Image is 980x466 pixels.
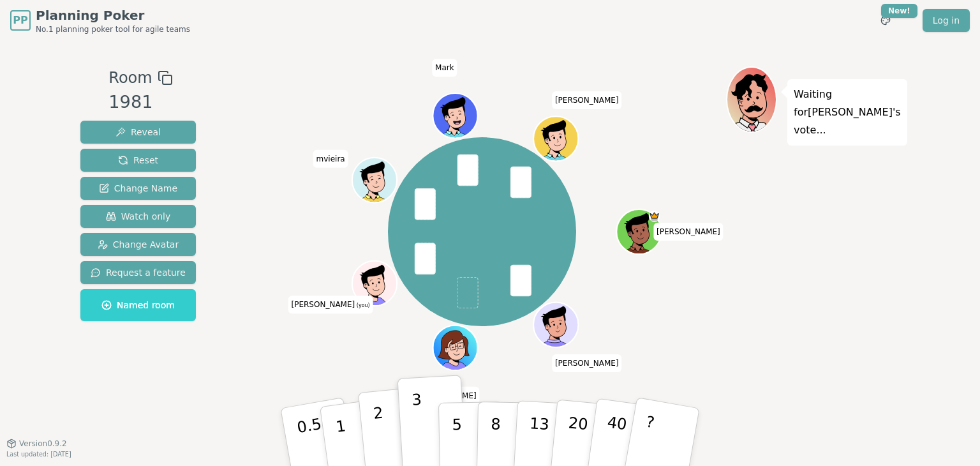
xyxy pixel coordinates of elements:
span: Planning Poker [36,6,190,24]
span: Change Avatar [98,238,179,251]
span: Click to change your name [410,387,480,405]
p: 3 [412,391,426,460]
span: Last updated: [DATE] [6,451,71,458]
span: Reset [118,154,158,167]
span: No.1 planning poker tool for agile teams [36,24,190,34]
p: Waiting for [PERSON_NAME] 's vote... [794,86,901,139]
button: Change Name [80,177,196,200]
span: Rafael is the host [649,211,660,222]
span: Request a feature [91,266,186,279]
span: Watch only [106,210,171,223]
button: Reveal [80,121,196,144]
button: Watch only [80,205,196,228]
button: Click to change your avatar [353,262,396,304]
button: Reset [80,149,196,172]
span: Click to change your name [432,59,457,77]
button: Named room [80,289,196,321]
span: Room [108,66,152,89]
span: Version 0.9.2 [19,439,67,449]
span: Change Name [99,182,177,195]
span: Reveal [115,126,161,139]
div: 1981 [108,89,172,116]
span: (you) [355,303,370,308]
span: Click to change your name [313,150,348,168]
span: Click to change your name [653,223,724,241]
span: Named room [101,299,175,312]
button: New! [874,9,897,32]
span: Click to change your name [552,354,622,372]
button: Change Avatar [80,233,196,256]
div: New! [881,4,917,18]
span: PP [13,13,27,28]
button: Request a feature [80,261,196,284]
button: Version0.9.2 [6,439,67,449]
a: PPPlanning PokerNo.1 planning poker tool for agile teams [10,6,190,34]
span: Click to change your name [288,296,373,313]
span: Click to change your name [552,91,622,109]
a: Log in [923,9,970,32]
